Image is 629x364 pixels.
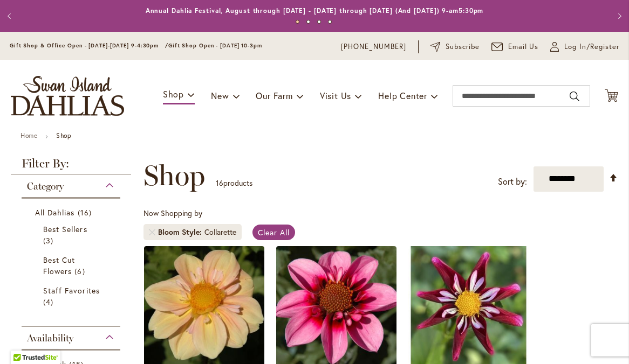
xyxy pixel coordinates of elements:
span: Now Shopping by [143,208,202,218]
span: Availability [27,332,73,344]
span: 6 [74,265,87,277]
button: 3 of 4 [317,20,321,24]
button: 1 of 4 [296,20,299,24]
span: Clear All [258,227,290,237]
span: Shop [143,159,205,192]
strong: Filter By: [11,158,131,175]
span: Best Sellers [43,224,87,234]
span: Staff Favorites [43,285,100,296]
div: Collarette [204,227,236,237]
p: products [216,174,252,192]
span: Best Cut Flowers [43,255,75,276]
button: 2 of 4 [306,20,310,24]
button: 4 of 4 [328,20,332,24]
a: Log In/Register [550,41,619,52]
a: store logo [11,76,124,116]
span: 4 [43,296,56,307]
span: Gift Shop & Office Open - [DATE]-[DATE] 9-4:30pm / [10,42,168,49]
a: Remove Bloom Style Collarette [149,229,155,235]
a: All Dahlias [35,207,110,218]
span: Visit Us [320,90,351,101]
label: Sort by: [498,172,527,192]
iframe: Launch Accessibility Center [8,326,38,356]
span: 16 [216,178,223,188]
a: Home [20,131,37,139]
span: 3 [43,235,56,246]
span: All Dahlias [35,207,75,218]
a: Best Sellers [43,223,101,246]
span: Shop [163,88,184,100]
a: [PHONE_NUMBER] [341,41,406,52]
span: New [211,90,229,101]
span: Our Farm [256,90,292,101]
a: Best Cut Flowers [43,254,101,277]
span: Category [27,180,64,192]
a: Clear All [252,225,295,240]
span: 16 [78,207,94,218]
a: Email Us [491,41,539,52]
span: Log In/Register [564,41,619,52]
span: Subscribe [446,41,480,52]
button: Next [607,5,629,27]
span: Bloom Style [158,227,204,237]
a: Subscribe [430,41,480,52]
span: Email Us [508,41,539,52]
a: Annual Dahlia Festival, August through [DATE] - [DATE] through [DATE] (And [DATE]) 9-am5:30pm [146,6,484,15]
span: Gift Shop Open - [DATE] 10-3pm [168,42,262,49]
a: Staff Favorites [43,285,101,307]
span: Help Center [378,90,427,101]
strong: Shop [56,131,71,139]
